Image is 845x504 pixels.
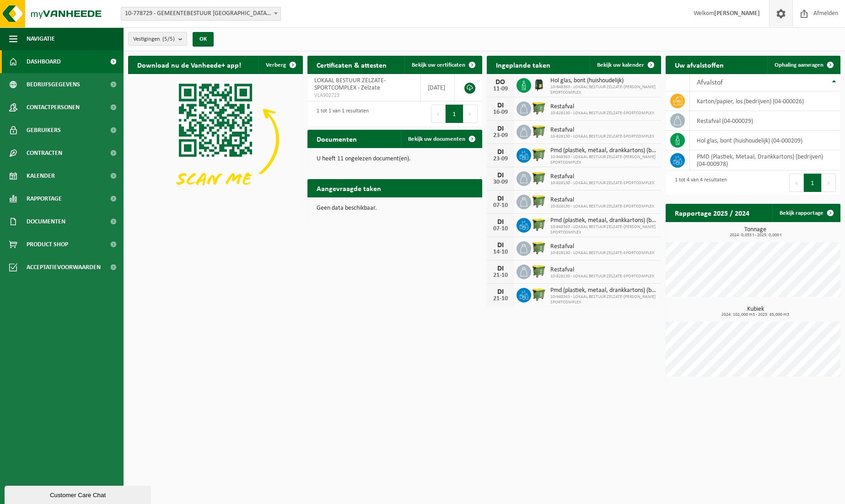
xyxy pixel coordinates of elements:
div: 23-09 [491,156,510,162]
button: Previous [789,174,804,192]
img: WB-1100-HPE-GN-51 [531,193,547,209]
div: DI [491,288,510,296]
p: Geen data beschikbaar. [317,205,473,212]
button: 1 [804,174,822,192]
span: Bekijk uw documenten [408,136,465,142]
div: 1 tot 4 van 4 resultaten [670,173,727,193]
a: Ophaling aanvragen [767,56,840,74]
div: 07-10 [491,226,510,232]
span: Product Shop [27,233,68,256]
h2: Ingeplande taken [487,56,560,74]
span: Restafval [550,266,654,274]
span: 2024: 0,055 t - 2025: 0,000 t [670,233,840,238]
p: U heeft 11 ongelezen document(en). [317,156,473,162]
div: 21-10 [491,272,510,279]
span: 10-948363 - LOKAAL BESTUUR ZELZATE-[PERSON_NAME] SPORTCOMPLEX [550,294,657,305]
span: Kalender [27,164,55,187]
span: Navigatie [27,27,55,50]
span: Acceptatievoorwaarden [27,256,101,279]
span: Restafval [550,243,654,250]
div: 14-10 [491,249,510,255]
td: PMD (Plastiek, Metaal, Drankkartons) (bedrijven) (04-000978) [690,150,840,170]
span: VLA902723 [314,92,414,99]
span: Bedrijfsgegevens [27,73,80,96]
span: Gebruikers [27,119,61,142]
span: Restafval [550,127,654,134]
div: DI [491,242,510,249]
td: hol glas, bont (huishoudelijk) (04-000209) [690,131,840,150]
span: 10-828130 - LOKAAL BESTUUR ZELZATE-SPORTCOMPLEX [550,250,654,256]
button: Next [822,174,836,192]
h2: Download nu de Vanheede+ app! [128,56,250,74]
span: Restafval [550,173,654,180]
span: Contracten [27,142,62,164]
span: Rapportage [27,187,62,210]
span: 10-828130 - LOKAAL BESTUUR ZELZATE-SPORTCOMPLEX [550,134,654,139]
span: Bekijk uw certificaten [412,62,465,68]
span: 10-828130 - LOKAAL BESTUUR ZELZATE-SPORTCOMPLEX [550,274,654,279]
div: 16-09 [491,109,510,116]
span: Restafval [550,103,654,111]
strong: [PERSON_NAME] [714,10,760,17]
img: WB-1100-HPE-GN-51 [531,123,547,139]
img: CR-HR-1C-1000-PES-01 [531,77,547,92]
span: Pmd (plastiek, metaal, drankkartons) (bedrijven) [550,217,657,224]
div: DO [491,79,510,86]
span: Bekijk uw kalender [597,62,644,68]
span: 10-828130 - LOKAAL BESTUUR ZELZATE-SPORTCOMPLEX [550,204,654,209]
h2: Aangevraagde taken [307,179,390,197]
h3: Tonnage [670,227,840,238]
count: (5/5) [162,36,175,42]
div: DI [491,265,510,272]
div: DI [491,125,510,133]
a: Bekijk uw documenten [401,130,481,148]
div: 23-09 [491,133,510,139]
span: Restafval [550,196,654,204]
div: 30-09 [491,179,510,186]
span: 2024: 102,000 m3 - 2025: 85,000 m3 [670,313,840,317]
span: Documenten [27,210,65,233]
span: 10-828130 - LOKAAL BESTUUR ZELZATE-SPORTCOMPLEX [550,111,654,116]
div: 21-10 [491,296,510,302]
h2: Rapportage 2025 / 2024 [666,204,759,222]
button: OK [193,32,214,47]
img: WB-1100-HPE-GN-51 [531,170,547,186]
div: DI [491,102,510,109]
td: restafval (04-000029) [690,111,840,131]
span: 10-948363 - LOKAAL BESTUUR ZELZATE-[PERSON_NAME] SPORTCOMPLEX [550,85,657,95]
img: WB-1100-HPE-GN-51 [531,240,547,255]
img: Download de VHEPlus App [128,74,303,205]
span: 10-778729 - GEMEENTEBESTUUR ZELZATE - ZELZATE [121,7,281,21]
span: Ophaling aanvragen [775,62,823,68]
button: 1 [446,105,463,123]
h3: Kubiek [670,306,840,317]
div: 07-10 [491,202,510,209]
td: karton/papier, los (bedrijven) (04-000026) [690,91,840,111]
img: WB-1100-HPE-GN-50 [531,147,547,162]
span: 10-778729 - GEMEENTEBESTUUR ZELZATE - ZELZATE [121,7,280,20]
div: DI [491,172,510,179]
div: DI [491,149,510,156]
div: DI [491,195,510,202]
span: Contactpersonen [27,96,80,119]
img: WB-1100-HPE-GN-51 [531,263,547,279]
iframe: chat widget [5,484,153,504]
span: Vestigingen [133,32,175,46]
img: WB-1100-HPE-GN-51 [531,100,547,116]
div: DI [491,218,510,226]
div: 11-09 [491,86,510,92]
span: 10-948363 - LOKAAL BESTUUR ZELZATE-[PERSON_NAME] SPORTCOMPLEX [550,154,657,165]
span: 10-828130 - LOKAAL BESTUUR ZELZATE-SPORTCOMPLEX [550,180,654,186]
span: Verberg [266,62,286,68]
span: Pmd (plastiek, metaal, drankkartons) (bedrijven) [550,287,657,294]
a: Bekijk rapportage [772,204,840,222]
h2: Certificaten & attesten [307,56,396,74]
button: Verberg [258,56,302,74]
button: Previous [431,105,446,123]
h2: Uw afvalstoffen [666,56,733,74]
img: WB-1100-HPE-GN-50 [531,217,547,232]
h2: Documenten [307,130,366,148]
span: Hol glas, bont (huishoudelijk) [550,77,657,85]
button: Vestigingen(5/5) [128,32,187,46]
